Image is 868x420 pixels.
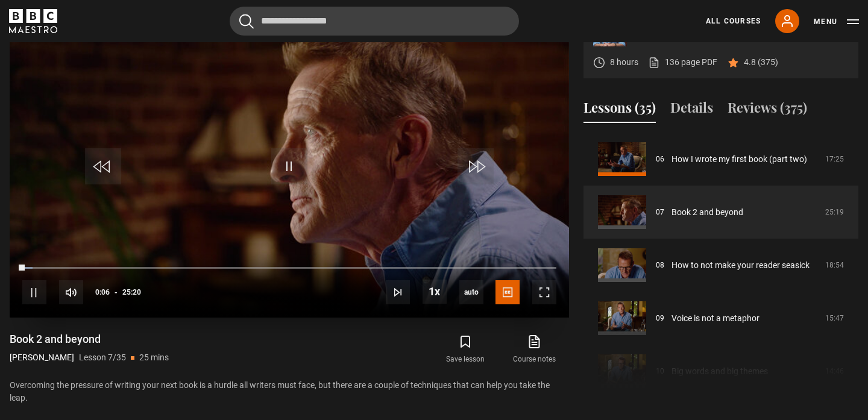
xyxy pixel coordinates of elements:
button: Pause [22,280,46,304]
button: Submit the search query [239,14,254,29]
span: 25:20 [122,281,141,303]
a: Book 2 and beyond [671,206,743,219]
p: [PERSON_NAME] [10,351,74,364]
span: - [115,288,118,296]
p: 8 hours [610,56,638,69]
video-js: Video Player [10,3,569,318]
button: Save lesson [431,332,500,367]
a: How to not make your reader seasick [671,259,810,272]
a: All Courses [706,16,761,27]
button: Lessons (35) [583,98,656,123]
svg: BBC Maestro [9,9,57,33]
span: auto [459,280,483,304]
button: Playback Rate [423,280,447,304]
a: Course notes [500,332,569,367]
p: Overcoming the pressure of writing your next book is a hurdle all writers must face, but there ar... [10,379,569,404]
h1: Book 2 and beyond [10,332,169,346]
a: Voice is not a metaphor [671,312,759,325]
a: 136 page PDF [648,56,717,69]
button: Reviews (375) [728,98,807,123]
button: Toggle navigation [814,16,859,28]
button: Captions [495,280,520,304]
button: Mute [59,280,83,304]
p: 4.8 (375) [744,56,778,69]
button: Next Lesson [386,280,410,304]
p: 25 mins [139,351,169,364]
span: 0:06 [95,281,110,303]
a: How I wrote my first book (part two) [671,153,807,166]
p: Lesson 7/35 [79,351,126,364]
button: Details [670,98,713,123]
input: Search [230,7,519,36]
div: Progress Bar [22,267,556,269]
button: Fullscreen [532,280,556,304]
div: Current quality: 720p [459,280,483,304]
